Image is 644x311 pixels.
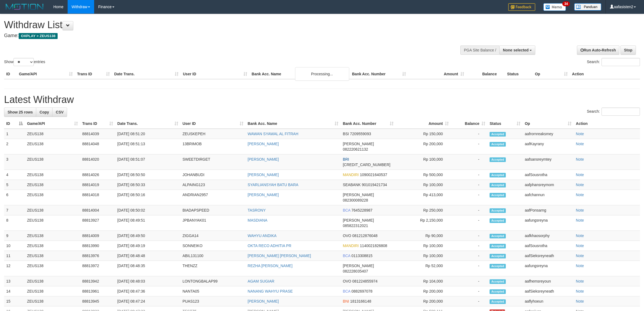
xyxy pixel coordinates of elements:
span: Copy 154301018634507 to clipboard [343,163,390,167]
span: Copy 085822312021 to clipboard [343,223,368,228]
td: - [451,296,487,306]
span: OXPLAY > ZEUS138 [19,33,58,39]
td: Rp 500,000 [396,170,451,180]
span: Copy 901019421734 to clipboard [362,183,387,187]
span: Copy 081224855974 to clipboard [352,279,377,283]
td: 12 [4,261,25,276]
a: [PERSON_NAME] [248,193,279,197]
a: REZHA [PERSON_NAME] [248,264,293,268]
span: OVO [343,279,351,283]
td: [DATE] 08:48:35 [115,261,180,276]
span: Copy 7645228987 to clipboard [351,208,372,212]
th: Bank Acc. Number: activate to sort column ascending [341,119,396,129]
select: Showentries [14,58,34,66]
td: [DATE] 08:49:50 [115,231,180,241]
th: Date Trans. [112,69,181,79]
td: Rp 52,000 [396,261,451,276]
td: 88813976 [80,251,115,261]
th: Action [574,119,640,129]
th: Bank Acc. Number [350,69,408,79]
td: aafrornreaksmey [523,129,574,139]
td: Rp 90,000 [396,231,451,241]
span: Copy [39,110,49,114]
span: Accepted [490,264,506,268]
span: [PERSON_NAME] [343,142,374,146]
td: 10 [4,241,25,251]
a: Note [576,132,584,136]
span: Accepted [490,183,506,187]
span: BSI [343,132,349,136]
h4: Game: [4,33,424,38]
td: JPBANYAK01 [180,215,246,231]
td: 9 [4,231,25,241]
th: ID: activate to sort column descending [4,119,25,129]
td: ZEUS138 [25,286,80,296]
td: ZEUS138 [25,170,80,180]
td: - [451,231,487,241]
td: 3 [4,154,25,170]
td: Rp 150,000 [396,129,451,139]
td: LONTONGBALAP99 [180,276,246,286]
a: Note [576,173,584,177]
a: OKTA RECO ADHITIA PR [248,244,292,248]
th: Game/API [17,69,75,79]
td: - [451,215,487,231]
a: Copy [36,108,52,117]
td: ZEUS138 [25,251,80,261]
span: Accepted [490,173,506,177]
td: aafKayrany [523,139,574,154]
a: Note [576,142,584,146]
td: ZEUS138 [25,231,80,241]
span: [PERSON_NAME] [343,264,374,268]
td: aafchannun [523,190,574,205]
td: Rp 200,000 [396,286,451,296]
a: Run Auto-Refresh [577,46,619,55]
a: TASRONY [248,208,266,212]
td: aafkhaosorphy [523,231,574,241]
td: 7 [4,205,25,215]
th: Game/API: activate to sort column ascending [25,119,80,129]
span: CSV [56,110,64,114]
td: aafSieksreyneath [523,251,574,261]
span: [PERSON_NAME] [343,218,374,222]
td: [DATE] 08:47:36 [115,286,180,296]
td: Rp 250,000 [396,205,451,215]
a: Note [576,218,584,222]
h1: Withdraw List [4,20,424,30]
a: Note [576,279,584,283]
td: [DATE] 08:50:16 [115,190,180,205]
td: 88814009 [80,231,115,241]
td: NANTA05 [180,286,246,296]
img: MOTION_logo.png [4,3,45,11]
td: 88813990 [80,241,115,251]
td: [DATE] 08:48:03 [115,276,180,286]
td: [DATE] 08:50:33 [115,180,180,190]
td: - [451,170,487,180]
a: Note [576,244,584,248]
td: ZEUS138 [25,261,80,276]
a: [PERSON_NAME] [248,142,279,146]
a: NANANG WAHYU PRASE [248,289,293,293]
a: [PERSON_NAME] [PERSON_NAME] [248,254,311,258]
td: 88814020 [80,154,115,170]
td: Rp 200,000 [396,139,451,154]
span: None selected [503,48,529,52]
th: Trans ID: activate to sort column ascending [80,119,115,129]
td: ZEUS138 [25,190,80,205]
a: WAWAN SYAWAL AL FITRAH [248,132,298,136]
img: Button%20Memo.svg [543,3,566,11]
span: MANDIRI [343,173,359,177]
a: Show 25 rows [4,108,36,117]
td: [DATE] 08:51:07 [115,154,180,170]
td: 14 [4,286,25,296]
td: aafSousrotha [523,170,574,180]
a: SYARLIANSYAH BATU BARA [248,183,299,187]
span: Accepted [490,254,506,258]
td: ZEUS138 [25,215,80,231]
td: 88813945 [80,296,115,306]
span: Show 25 rows [8,110,33,114]
td: - [451,261,487,276]
td: aafhemsreyoun [523,276,574,286]
td: [DATE] 08:50:02 [115,205,180,215]
label: Show entries [4,58,45,66]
